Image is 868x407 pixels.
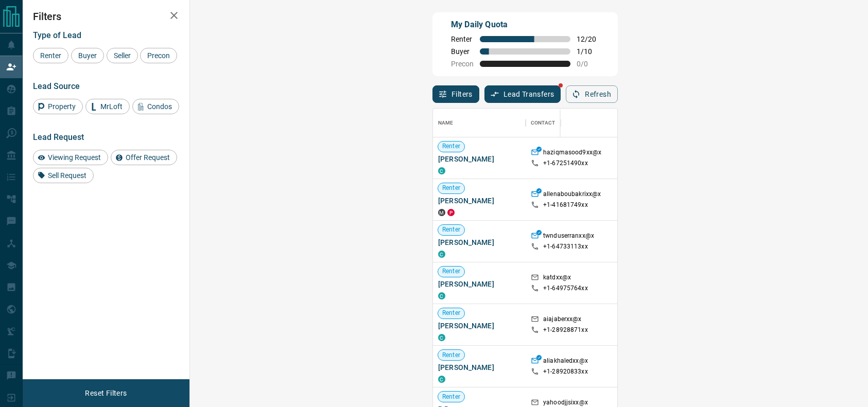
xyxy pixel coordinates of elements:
span: [PERSON_NAME] [438,279,520,289]
div: Seller [107,48,138,63]
span: Sell Request [44,171,90,180]
p: +1- 64733113xx [543,242,588,251]
span: Renter [438,142,464,151]
span: Renter [37,51,65,60]
div: MrLoft [85,99,130,114]
div: Precon [140,48,177,63]
div: condos.ca [438,292,445,299]
div: condos.ca [438,251,445,258]
div: property.ca [447,209,455,216]
span: Viewing Request [44,153,105,162]
div: Buyer [71,48,104,63]
p: aliakhaledxx@x [543,357,588,367]
span: Renter [438,393,464,401]
p: +1- 28920833xx [543,367,588,376]
div: condos.ca [438,167,445,174]
button: Filters [432,85,479,103]
div: Name [438,109,454,137]
p: twnduserranxx@x [543,232,594,242]
span: Precon [451,60,474,68]
button: Reset Filters [78,384,133,402]
span: [PERSON_NAME] [438,237,520,247]
span: Seller [110,51,134,60]
p: allenaboubakrixx@x [543,190,601,201]
span: Precon [144,51,173,60]
div: Condos [132,99,179,114]
span: Buyer [451,47,474,56]
span: MrLoft [97,102,126,111]
span: Buyer [75,51,100,60]
span: 1 / 10 [577,47,599,56]
span: Lead Source [33,81,80,91]
span: Lead Request [33,132,84,142]
span: Condos [144,102,176,111]
span: [PERSON_NAME] [438,154,520,164]
div: Contact [531,109,555,137]
span: [PERSON_NAME] [438,196,520,206]
h2: Filters [33,10,179,23]
span: Renter [438,309,464,317]
p: +1- 67251490xx [543,159,588,168]
span: Renter [438,351,464,360]
div: Viewing Request [33,150,108,165]
div: Sell Request [33,168,94,183]
p: +1- 28928871xx [543,326,588,334]
span: [PERSON_NAME] [438,321,520,331]
div: mrloft.ca [438,209,445,216]
p: katdxx@x [543,273,571,284]
span: Type of Lead [33,30,81,40]
button: Refresh [566,85,618,103]
div: Property [33,99,83,114]
span: Property [44,102,79,111]
p: haziqmasood9xx@x [543,148,601,159]
p: +1- 41681749xx [543,201,588,209]
span: [PERSON_NAME] [438,362,520,373]
span: Renter [438,225,464,234]
span: 0 / 0 [577,60,599,68]
p: My Daily Quota [451,19,599,31]
span: 12 / 20 [577,35,599,43]
span: Renter [438,184,464,192]
span: Renter [438,267,464,276]
div: Renter [33,48,68,63]
div: Offer Request [111,150,177,165]
span: Offer Request [122,153,173,162]
p: +1- 64975764xx [543,284,588,293]
div: Name [433,109,526,137]
p: aiajaberxx@x [543,315,582,326]
div: condos.ca [438,376,445,383]
button: Lead Transfers [484,85,561,103]
div: condos.ca [438,334,445,341]
span: Renter [451,35,474,43]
